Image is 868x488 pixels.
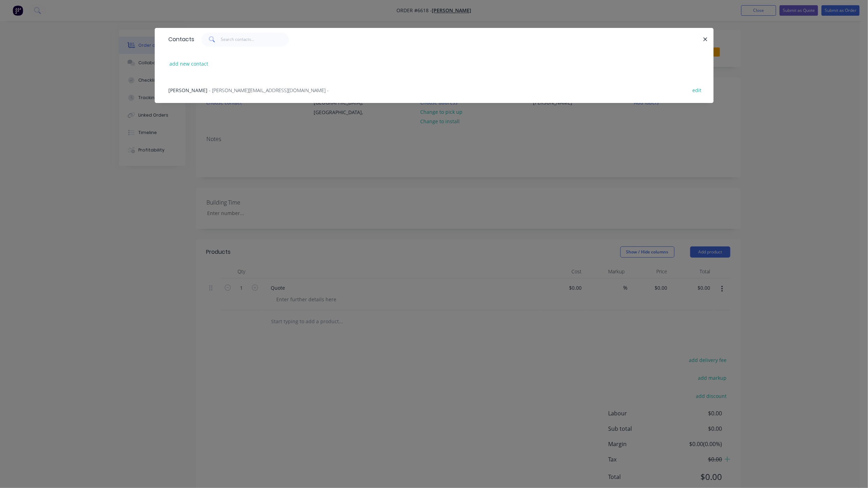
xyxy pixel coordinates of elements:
[165,28,195,51] div: Contacts
[166,59,212,68] button: add new contact
[689,85,705,95] button: edit
[221,32,289,46] input: Search contacts...
[169,87,208,94] span: [PERSON_NAME]
[209,87,329,94] span: - [PERSON_NAME][EMAIL_ADDRESS][DOMAIN_NAME] -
